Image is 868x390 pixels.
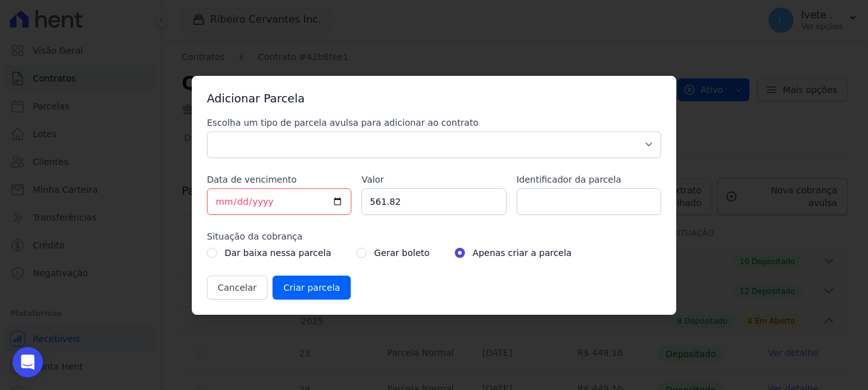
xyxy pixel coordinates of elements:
[207,276,267,300] button: Cancelar
[207,91,661,106] h3: Adicionar Parcela
[207,116,661,129] label: Escolha um tipo de parcela avulsa para adicionar ao contrato
[517,173,661,186] label: Identificador da parcela
[361,173,506,186] label: Valor
[207,230,661,243] label: Situação da cobrança
[225,245,331,260] label: Dar baixa nessa parcela
[13,347,43,377] div: Open Intercom Messenger
[472,245,572,260] label: Apenas criar a parcela
[374,245,430,260] label: Gerar boleto
[273,276,351,300] input: Criar parcela
[207,173,351,186] label: Data de vencimento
